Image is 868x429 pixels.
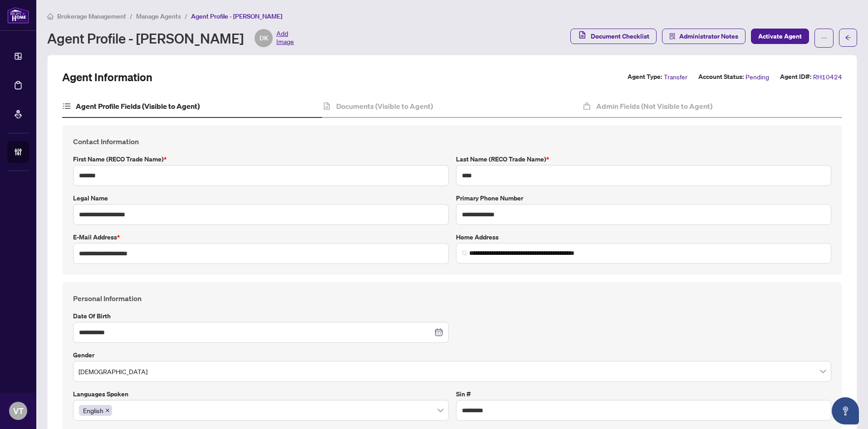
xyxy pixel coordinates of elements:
[73,389,449,399] label: Languages spoken
[832,397,859,424] button: Open asap
[570,29,657,44] button: Document Checklist
[456,154,832,164] label: Last Name (RECO Trade Name)
[698,72,744,82] label: Account Status:
[191,12,282,20] span: Agent Profile - [PERSON_NAME]
[596,101,712,112] h4: Admin Fields (Not Visible to Agent)
[276,29,294,47] span: Add Image
[83,405,103,415] span: English
[73,350,831,360] label: Gender
[78,363,826,380] span: Female
[136,12,181,20] span: Manage Agents
[664,72,687,82] span: Transfer
[76,101,200,112] h4: Agent Profile Fields (Visible to Agent)
[456,193,832,203] label: Primary Phone Number
[456,232,832,242] label: Home Address
[73,311,449,321] label: Date of Birth
[662,29,745,44] button: Administrator Notes
[47,13,54,19] span: home
[845,34,851,41] span: arrow-left
[821,35,827,41] span: ellipsis
[758,29,802,44] span: Activate Agent
[780,72,811,82] label: Agent ID#:
[260,33,268,43] span: DK
[62,70,152,84] h2: Agent Information
[7,7,29,24] img: logo
[628,72,662,82] label: Agent Type:
[57,12,126,20] span: Brokerage Management
[73,154,449,164] label: First Name (RECO Trade Name)
[456,389,832,399] label: Sin #
[751,29,809,44] button: Activate Agent
[73,193,449,203] label: Legal Name
[462,250,467,256] img: search_icon
[669,33,676,39] span: solution
[105,408,110,413] span: close
[79,405,112,416] span: English
[679,29,738,44] span: Administrator Notes
[185,11,187,21] li: /
[13,405,24,417] span: VT
[73,136,831,147] h4: Contact Information
[591,29,649,44] span: Document Checklist
[336,101,433,112] h4: Documents (Visible to Agent)
[73,293,831,304] h4: Personal Information
[813,72,842,82] span: RH10424
[745,72,769,82] span: Pending
[73,232,449,242] label: E-mail Address
[47,29,294,47] div: Agent Profile - [PERSON_NAME]
[130,11,132,21] li: /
